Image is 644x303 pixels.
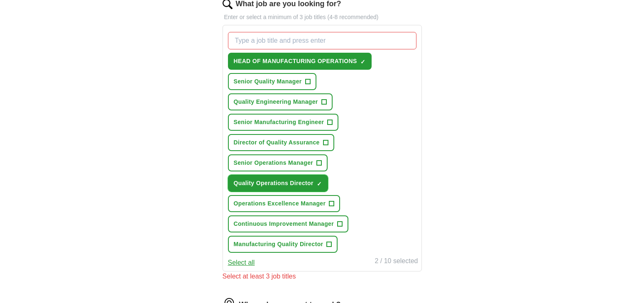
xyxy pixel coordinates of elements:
[228,93,333,110] button: Quality Engineering Manager
[228,154,328,171] button: Senior Operations Manager
[234,138,320,147] span: Director of Quality Assurance
[228,175,328,192] button: Quality Operations Director✓
[234,240,323,249] span: Manufacturing Quality Director
[228,32,416,49] input: Type a job title and press enter
[234,77,302,86] span: Senior Quality Manager
[234,57,357,66] span: HEAD OF MANUFACTURING OPERATIONS
[228,195,340,212] button: Operations Excellence Manager
[228,258,255,268] button: Select all
[223,13,422,22] p: Enter or select a minimum of 3 job titles (4-8 recommended)
[228,73,316,90] button: Senior Quality Manager
[360,59,365,65] span: ✓
[234,118,324,127] span: Senior Manufacturing Engineer
[234,199,326,208] span: Operations Excellence Manager
[228,236,338,253] button: Manufacturing Quality Director
[234,98,318,106] span: Quality Engineering Manager
[228,114,339,131] button: Senior Manufacturing Engineer
[223,271,422,281] div: Select at least 3 job titles
[228,215,349,232] button: Continuous Improvement Manager
[234,179,313,188] span: Quality Operations Director
[228,53,372,70] button: HEAD OF MANUFACTURING OPERATIONS✓
[234,159,313,167] span: Senior Operations Manager
[228,134,334,151] button: Director of Quality Assurance
[234,220,334,228] span: Continuous Improvement Manager
[375,256,418,268] div: 2 / 10 selected
[317,181,322,187] span: ✓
